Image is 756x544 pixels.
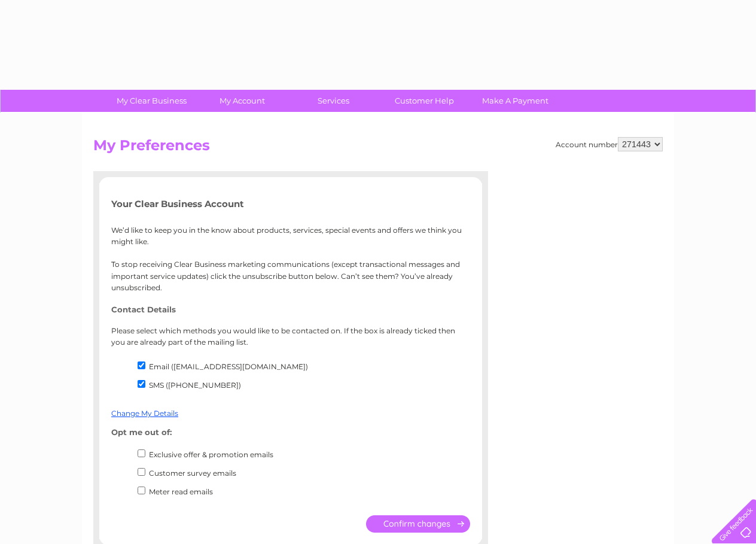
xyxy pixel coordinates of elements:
[149,450,273,459] label: Exclusive offer & promotion emails
[102,90,201,112] a: My Clear Business
[193,90,292,112] a: My Account
[111,409,178,418] a: Change My Details
[284,90,383,112] a: Services
[93,137,663,160] h2: My Preferences
[149,469,236,478] label: Customer survey emails
[111,325,470,348] p: Please select which methods you would like to be contacted on. If the box is already ticked then ...
[366,515,470,533] input: Submit
[149,362,308,371] label: Email ([EMAIL_ADDRESS][DOMAIN_NAME])
[111,199,470,209] h5: Your Clear Business Account
[111,305,470,314] h4: Contact Details
[466,90,565,112] a: Make A Payment
[556,137,663,151] div: Account number
[149,381,241,390] label: SMS ([PHONE_NUMBER])
[111,224,470,293] p: We’d like to keep you in the know about products, services, special events and offers we think yo...
[111,428,470,437] h4: Opt me out of:
[375,90,474,112] a: Customer Help
[149,487,213,496] label: Meter read emails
